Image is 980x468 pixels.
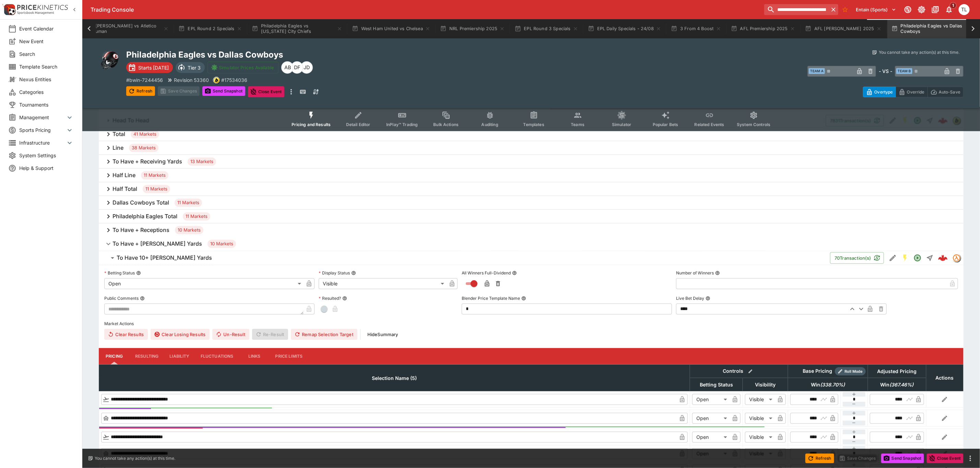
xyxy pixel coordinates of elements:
[863,87,896,97] button: Overtype
[809,68,825,74] span: Team A
[690,365,788,378] th: Controls
[571,122,585,127] span: Teams
[852,4,900,15] button: Select Tenant
[842,369,866,374] span: Roll Mode
[19,38,74,45] span: New Event
[188,158,216,165] span: 13 Markets
[676,270,714,276] p: Number of Winners
[212,329,249,340] button: Un-Result
[286,107,776,131] div: Event type filters
[2,3,16,16] img: PriceKinetics Logo
[896,87,928,97] button: Override
[363,329,402,340] button: HideSummary
[91,6,761,13] div: Trading Console
[248,19,346,38] button: Philadelphia Eagles vs [US_STATE] City Chiefs
[873,381,921,389] span: Win(367.46%)
[319,295,341,301] p: Resulted?
[433,122,459,127] span: Bulk Actions
[287,86,295,97] button: more
[727,19,800,38] button: AFL Premiership 2025
[104,319,958,329] label: Market Actions
[436,19,509,38] button: NRL Premiership 2025
[140,296,145,301] button: Public Comments
[174,76,209,84] p: Revision 53360
[667,19,725,38] button: 3 From 4 Boost
[208,241,236,247] span: 10 Markets
[281,61,294,74] div: Alex Bothe
[890,381,914,389] em: ( 367.46 %)
[916,3,928,16] button: Toggle light/dark mode
[928,87,964,97] button: Auto-Save
[902,3,914,16] button: Connected to PK
[881,454,924,463] button: Send Snapshot
[926,365,963,391] th: Actions
[99,251,830,265] button: To Have 10+ [PERSON_NAME] Yards
[803,381,852,389] span: Win(338.70%)
[745,394,775,405] div: Visible
[151,329,210,340] button: Clear Losing Results
[953,254,961,262] div: tradingmodel
[913,254,922,262] svg: Open
[510,19,582,38] button: EPL Round 3 Specials
[117,254,212,261] h6: To Have 10+ [PERSON_NAME] Yards
[213,77,220,83] img: bwin.png
[195,348,239,365] button: Fluctuations
[801,19,886,38] button: AFL [PERSON_NAME] 2025
[348,19,435,38] button: West Ham United vs Chelsea
[126,76,163,84] p: Copy To Clipboard
[957,2,972,17] button: Trent Lewis
[584,19,665,38] button: EPL Daily Specials - 24/08
[612,122,631,127] span: Simulator
[19,25,74,32] span: Event Calendar
[911,252,924,264] button: Open
[692,413,730,424] div: Open
[938,253,948,263] img: logo-cerberus--red.svg
[346,122,370,127] span: Detail Editor
[386,122,418,127] span: InPlay™ Trading
[523,122,544,127] span: Templates
[113,185,137,193] h6: Half Total
[936,251,950,265] a: b8d39c4b-52e9-4c8c-a214-b5721e055c89
[141,172,168,179] span: 11 Markets
[966,454,975,463] button: more
[175,199,202,206] span: 11 Markets
[521,296,526,301] button: Blender Price Template Name
[835,367,866,375] div: Show/hide Price Roll mode configuration.
[364,374,424,382] span: Selection Name (5)
[840,4,851,15] button: No Bookmarks
[113,199,169,206] h6: Dallas Cowboys Total
[130,348,164,365] button: Resulting
[745,432,775,443] div: Visible
[136,271,141,275] button: Betting Status
[174,19,246,38] button: EPL Round 2 Specials
[202,86,245,96] button: Send Snapshot
[131,131,159,138] span: 41 Markets
[104,270,135,276] p: Betting Status
[248,86,285,97] button: Close Event
[653,122,678,127] span: Popular Bets
[291,329,357,340] button: Remap Selection Target
[745,448,775,459] div: Visible
[820,381,845,389] em: ( 338.70 %)
[113,240,202,247] h6: To Have + [PERSON_NAME] Yards
[879,67,892,75] h6: - VS -
[896,68,912,74] span: Team B
[462,295,520,301] p: Blender Price Template Name
[706,296,710,301] button: Live Bet Delay
[830,252,884,264] button: 70Transaction(s)
[959,4,970,15] div: Trent Lewis
[943,3,955,16] button: Notifications
[19,101,74,108] span: Tournaments
[99,348,130,365] button: Pricing
[805,454,834,463] button: Refresh
[143,186,170,193] span: 11 Markets
[126,86,155,96] button: Refresh
[953,254,960,262] img: tradingmodel
[351,271,356,275] button: Display Status
[899,252,911,264] button: SGM Enabled
[113,158,182,165] h6: To Have + Receiving Yards
[19,88,74,96] span: Categories
[512,271,517,275] button: All Winners Full-Dividend
[695,122,724,127] span: Related Events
